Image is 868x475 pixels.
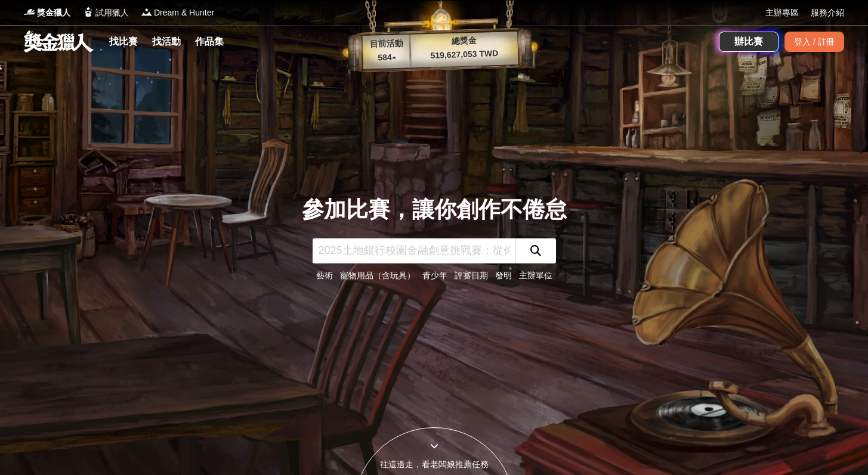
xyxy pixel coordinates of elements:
[495,271,512,280] a: 發明
[190,33,228,50] a: 作品集
[154,7,214,19] span: Dream & Hunter
[784,32,844,52] div: 登入 / 註冊
[141,6,153,18] img: Logo
[363,51,411,65] p: 584 ▴
[37,7,70,19] span: 獎金獵人
[765,7,799,19] a: 主辦專區
[147,33,186,50] a: 找活動
[316,271,333,280] a: 藝術
[410,33,518,49] p: 總獎金
[362,37,410,51] p: 目前活動
[302,193,567,226] div: 參加比賽，讓你創作不倦怠
[811,7,844,19] a: 服務介紹
[95,7,129,19] span: 試用獵人
[340,271,415,280] a: 寵物用品（含玩具）
[354,458,514,471] div: 往這邊走，看老闆娘推薦任務
[24,6,36,18] img: Logo
[82,6,94,18] img: Logo
[519,271,552,280] a: 主辦單位
[719,32,779,52] a: 辦比賽
[24,7,70,19] a: Logo獎金獵人
[313,238,515,263] input: 2025土地銀行校園金融創意挑戰賽：從你出發 開啟智慧金融新頁
[422,271,447,280] a: 青少年
[141,7,214,19] a: LogoDream & Hunter
[410,46,518,63] p: 519,627,053 TWD
[104,33,143,50] a: 找比賽
[455,271,488,280] a: 評審日期
[82,7,129,19] a: Logo試用獵人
